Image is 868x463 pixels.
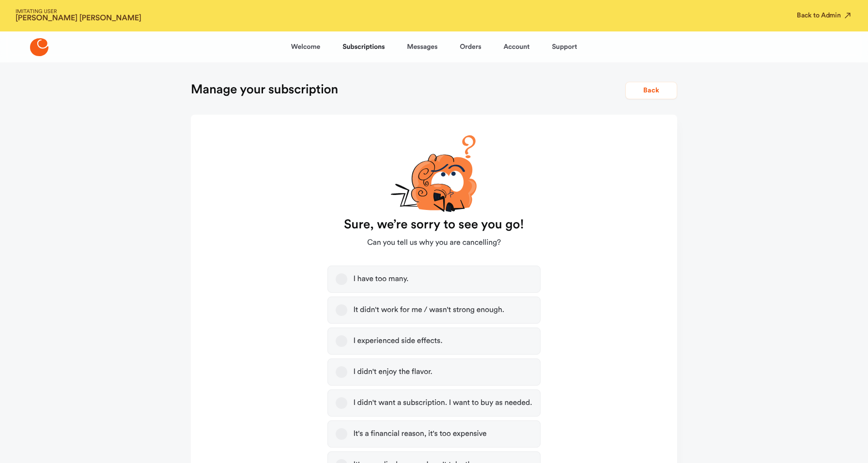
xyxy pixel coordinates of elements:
[336,273,347,285] button: I have too many.
[353,398,532,408] div: I didn't want a subscription. I want to buy as needed.
[797,11,852,20] button: Back to Admin
[503,35,529,59] a: Account
[336,397,347,409] button: I didn't want a subscription. I want to buy as needed.
[344,217,524,232] strong: Sure, we’re sorry to see you go!
[291,35,320,59] a: Welcome
[336,335,347,347] button: I experienced side effects.
[552,35,577,59] a: Support
[353,429,486,439] div: It's a financial reason, it's too expensive
[353,305,504,315] div: It didn't work for me / wasn't strong enough.
[353,336,442,346] div: I experienced side effects.
[336,304,347,316] button: It didn't work for me / wasn't strong enough.
[336,366,347,378] button: I didn't enjoy the flavor.
[390,132,477,212] img: cartoon-confuse-xvMLqgb5.svg
[342,35,385,59] a: Subscriptions
[191,82,338,97] h1: Manage your subscription
[407,35,437,59] a: Messages
[625,82,677,99] button: Back
[353,274,408,284] div: I have too many.
[460,35,481,59] a: Orders
[15,15,141,22] strong: [PERSON_NAME] [PERSON_NAME]
[353,367,432,377] div: I didn't enjoy the flavor.
[367,237,501,249] span: Can you tell us why you are cancelling?
[336,428,347,440] button: It's a financial reason, it's too expensive
[15,9,141,15] span: IMITATING USER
